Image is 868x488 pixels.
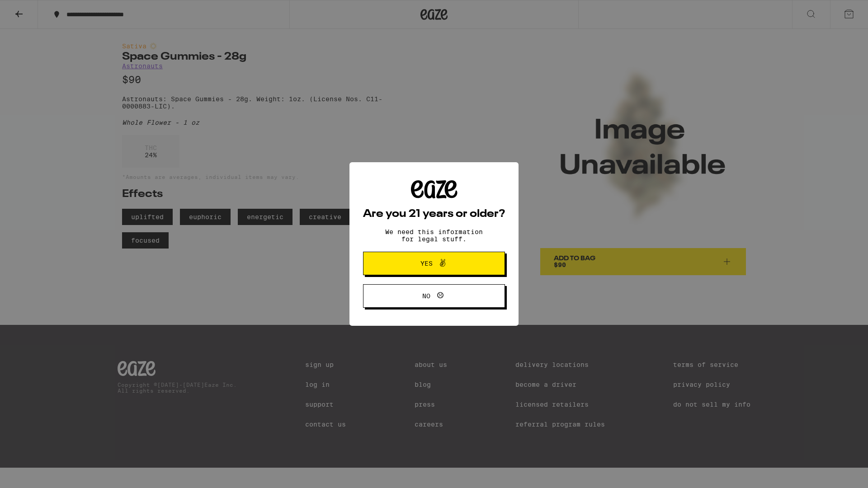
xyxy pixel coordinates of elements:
h2: Are you 21 years or older? [363,209,505,220]
button: No [363,284,505,308]
span: No [422,293,430,299]
p: We need this information for legal stuff. [377,228,491,243]
button: Yes [363,252,505,275]
span: Yes [420,260,433,267]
